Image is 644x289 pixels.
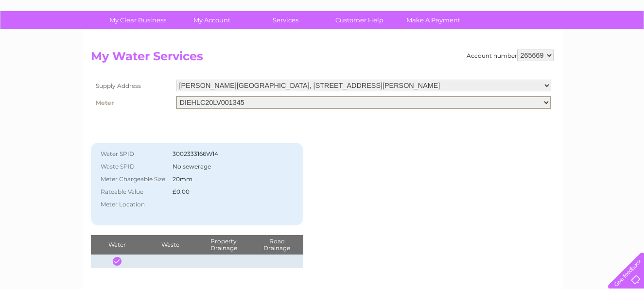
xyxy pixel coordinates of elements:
[96,160,170,173] th: Waste SPID
[96,173,170,186] th: Meter Chargeable Size
[524,41,554,49] a: Telecoms
[559,41,574,49] a: Blog
[91,235,144,255] th: Water
[144,235,197,255] th: Waste
[579,41,603,49] a: Contact
[22,25,72,55] img: logo.png
[497,41,519,49] a: Energy
[319,11,400,29] a: Customer Help
[393,11,473,29] a: Make A Payment
[170,186,282,198] td: £0.00
[245,11,326,29] a: Services
[172,11,252,29] a: My Account
[473,41,491,49] a: Water
[96,148,170,160] th: Water SPID
[170,160,282,173] td: No sewerage
[467,50,554,61] div: Account number
[96,186,170,198] th: Rateable Value
[91,50,554,68] h2: My Water Services
[98,11,178,29] a: My Clear Business
[170,148,282,160] td: 3002333166W14
[612,41,635,49] a: Log out
[91,94,174,111] th: Meter
[197,235,250,255] th: Property Drainage
[91,77,174,94] th: Supply Address
[250,235,304,255] th: Road Drainage
[461,5,528,17] a: 0333 014 3131
[96,198,170,211] th: Meter Location
[170,173,282,186] td: 20mm
[93,5,552,47] div: Clear Business is a trading name of Verastar Limited (registered in [GEOGRAPHIC_DATA] No. 3667643...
